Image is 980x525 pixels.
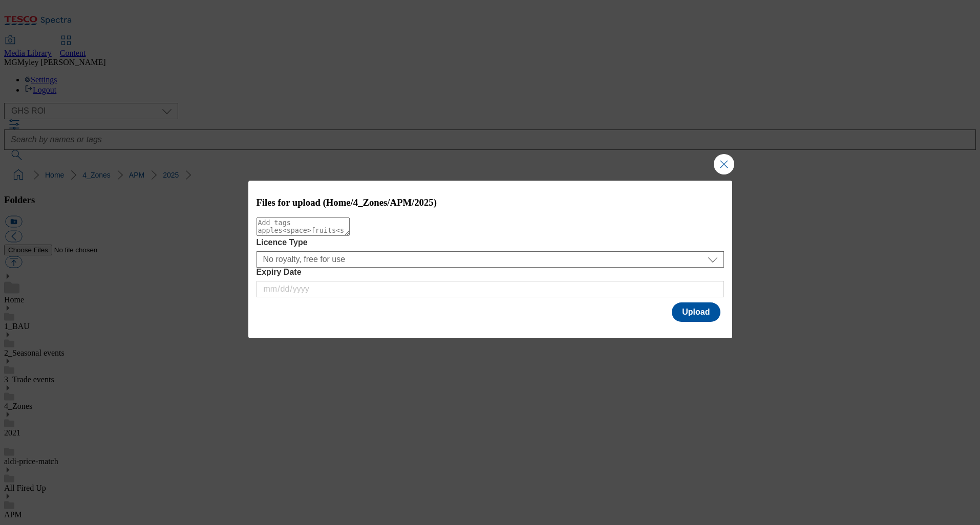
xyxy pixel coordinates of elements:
button: Close Modal [714,154,734,174]
div: Modal [248,181,732,339]
button: Upload [672,302,720,322]
label: Licence Type [257,238,724,247]
h3: Files for upload (Home/4_Zones/APM/2025) [257,197,724,208]
label: Expiry Date [257,268,724,277]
